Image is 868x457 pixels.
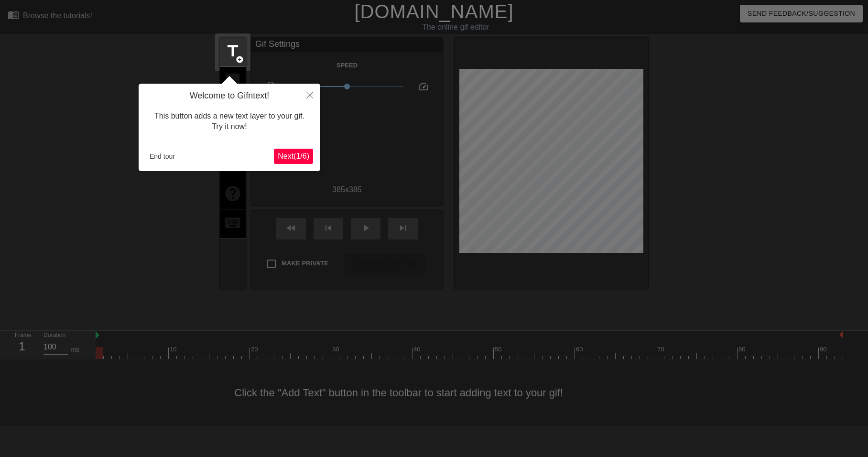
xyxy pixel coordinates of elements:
[146,149,179,163] button: End tour
[299,84,320,106] button: Close
[278,152,309,160] span: Next ( 1 / 6 )
[146,91,313,101] h4: Welcome to Gifntext!
[274,149,313,164] button: Next
[146,101,313,142] div: This button adds a new text layer to your gif. Try it now!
